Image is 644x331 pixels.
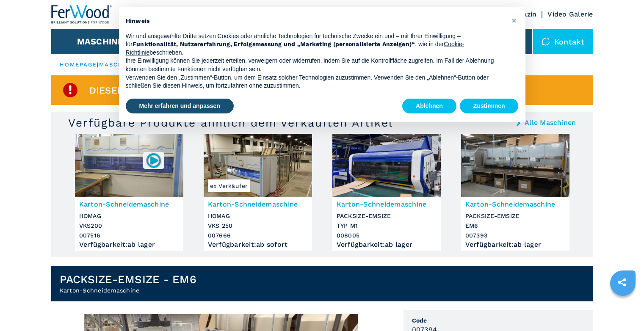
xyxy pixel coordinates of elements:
[99,61,141,68] a: maschinen
[75,134,183,251] a: Karton-Schneidemaschine HOMAG VKS200007516Karton-SchneidemaschineHOMAGVKS200007516Verfügbarkeit:a...
[79,211,179,240] h3: HOMAG VKS200 007516
[145,152,162,168] img: 007516
[547,10,593,18] a: Video Galerie
[60,61,97,68] a: HOMEPAGE
[204,134,312,251] a: Karton-Schneidemaschine HOMAG VKS 250ex VerkäuferKarton-SchneidemaschineHOMAGVKS 250007666Verfügb...
[465,243,565,247] div: Verfügbarkeit : ab lager
[62,82,79,99] img: SoldProduct
[79,199,179,209] h3: Karton-Schneidemaschine
[208,211,308,240] h3: HOMAG VKS 250 007666
[337,243,437,247] div: Verfügbarkeit : ab lager
[465,199,565,209] h3: Karton-Schneidemaschine
[511,15,517,25] span: ×
[208,199,308,209] h3: Karton-Schneidemaschine
[126,74,505,90] p: Verwenden Sie den „Zustimmen“-Button, um dem Einsatz solcher Technologien zuzustimmen. Verwenden ...
[460,99,519,114] button: Zustimmen
[542,37,550,46] img: Kontakt
[508,14,521,27] button: Schließen Sie diesen Hinweis
[402,99,456,114] button: Ablehnen
[611,272,633,293] a: sharethis
[68,116,393,130] h3: Verfügbare Produkte ähnlich dem verkauften Artikel
[60,286,196,295] h2: Karton-Schneidemaschine
[533,29,593,54] div: Kontakt
[89,86,279,95] span: Dieser Artikel ist bereits verkauft
[126,41,464,56] a: Cookie-Richtlinie
[126,32,505,57] p: Wir und ausgewählte Dritte setzen Cookies oder ähnliche Technologien für technische Zwecke ein un...
[461,134,569,197] img: Karton-Schneidemaschine PACKSIZE-EMSIZE EM6
[126,17,505,25] h2: Hinweis
[51,5,112,24] img: Ferwood
[337,199,437,209] h3: Karton-Schneidemaschine
[465,211,565,240] h3: PACKSIZE-EMSIZE EM6 007393
[208,179,250,192] span: ex Verkäufer
[75,134,183,197] img: Karton-Schneidemaschine HOMAG VKS200
[412,316,585,325] span: Code
[461,134,569,251] a: Karton-Schneidemaschine PACKSIZE-EMSIZE EM6Karton-SchneidemaschinePACKSIZE-EMSIZEEM6007393Verfügb...
[133,41,415,47] strong: Funktionalität, Nutzererfahrung, Erfolgsmessung und „Marketing (personalisierte Anzeigen)“
[77,36,130,47] button: Maschinen
[97,61,99,68] span: |
[337,211,437,240] h3: PACKSIZE-EMSIZE TYP M1 008005
[332,134,441,251] a: Karton-Schneidemaschine PACKSIZE-EMSIZE TYP M1Karton-SchneidemaschinePACKSIZE-EMSIZETYP M1008005V...
[208,243,308,247] div: Verfügbarkeit : ab sofort
[126,57,505,73] p: Ihre Einwilligung können Sie jederzeit erteilen, verweigern oder widerrufen, indem Sie auf die Ko...
[332,134,441,197] img: Karton-Schneidemaschine PACKSIZE-EMSIZE TYP M1
[525,119,576,126] a: Alle Maschinen
[126,99,234,114] button: Mehr erfahren und anpassen
[204,134,312,197] img: Karton-Schneidemaschine HOMAG VKS 250
[60,273,196,286] h1: PACKSIZE-EMSIZE - EM6
[79,243,179,247] div: Verfügbarkeit : ab lager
